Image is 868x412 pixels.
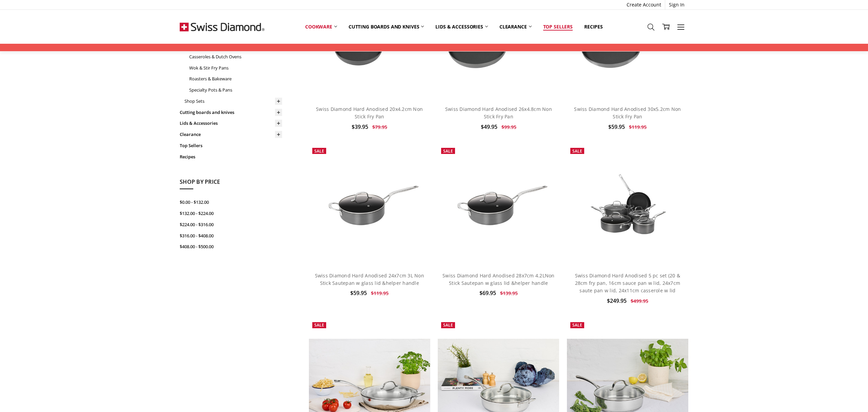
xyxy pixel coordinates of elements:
[567,144,688,266] a: Swiss Diamond Hard Anodised 5 pc set (20 & 28cm fry pan, 16cm sauce pan w lid, 24x7cm saute pan w...
[479,289,496,297] span: $69.95
[180,241,282,252] a: $408.00 - $500.00
[372,124,387,130] span: $79.95
[578,19,609,34] a: Recipes
[430,19,493,34] a: Lids & Accessories
[572,148,582,154] span: Sale
[350,289,367,297] span: $59.95
[567,164,688,247] img: Swiss Diamond Hard Anodised 5 pc set (20 & 28cm fry pan, 16cm sauce pan w lid, 24x7cm saute pan w...
[574,106,681,120] a: Swiss Diamond Hard Anodised 30x5.2cm Non Stick Fry Pan
[438,165,559,246] img: Swiss Diamond Hard Anodised 28x7cm 4.2LNon Stick Sautepan w glass lid &helper handle
[184,96,282,107] a: Shop Sets
[180,178,282,189] h5: Shop By Price
[500,290,518,296] span: $139.95
[314,148,324,154] span: Sale
[443,322,453,328] span: Sale
[180,118,282,129] a: Lids & Accessories
[442,272,555,286] a: Swiss Diamond Hard Anodised 28x7cm 4.2LNon Stick Sautepan w glass lid &helper handle
[537,19,578,34] a: Top Sellers
[443,148,453,154] span: Sale
[180,151,282,162] a: Recipes
[445,106,552,120] a: Swiss Diamond Hard Anodised 26x4.8cm Non Stick Fry Pan
[180,230,282,241] a: $316.00 - $408.00
[180,140,282,151] a: Top Sellers
[189,73,282,84] a: Roasters & Bakeware
[352,123,368,131] span: $39.95
[575,272,680,294] a: Swiss Diamond Hard Anodised 5 pc set (20 & 28cm fry pan, 16cm sauce pan w lid, 24x7cm saute pan w...
[314,322,324,328] span: Sale
[309,165,430,246] img: Swiss Diamond Hard Anodised 24x7cm 3L Non Stick Sautepan w glass lid &helper handle
[343,19,430,34] a: Cutting boards and knives
[631,298,648,304] span: $499.95
[180,107,282,118] a: Cutting boards and knives
[299,19,343,34] a: Cookware
[481,123,497,131] span: $49.95
[180,129,282,140] a: Clearance
[501,124,516,130] span: $99.95
[189,84,282,96] a: Specialty Pots & Pans
[572,322,582,328] span: Sale
[180,208,282,219] a: $132.00 - $224.00
[180,197,282,208] a: $0.00 - $132.00
[189,62,282,74] a: Wok & Stir Fry Pans
[315,272,424,286] a: Swiss Diamond Hard Anodised 24x7cm 3L Non Stick Sautepan w glass lid &helper handle
[180,219,282,230] a: $224.00 - $316.00
[371,290,389,296] span: $119.95
[494,19,537,34] a: Clearance
[438,144,559,266] a: Swiss Diamond Hard Anodised 28x7cm 4.2LNon Stick Sautepan w glass lid &helper handle
[629,124,647,130] span: $119.95
[309,144,430,266] a: Swiss Diamond Hard Anodised 24x7cm 3L Non Stick Sautepan w glass lid &helper handle
[316,106,423,120] a: Swiss Diamond Hard Anodised 20x4.2cm Non Stick Fry Pan
[608,123,625,131] span: $59.95
[180,10,264,44] img: Free Shipping On Every Order
[607,297,627,305] span: $249.95
[189,51,282,62] a: Casseroles & Dutch Ovens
